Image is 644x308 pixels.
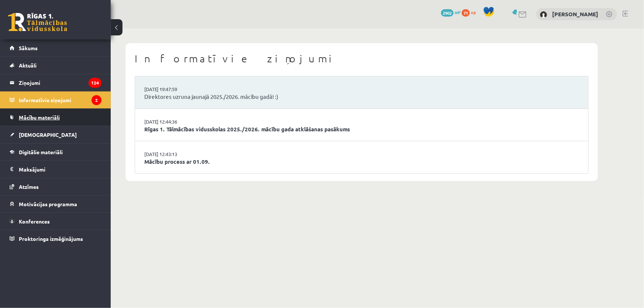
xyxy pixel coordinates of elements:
[10,74,101,91] a: Ziņojumi124
[135,52,589,65] h1: Informatīvie ziņojumi
[144,158,579,166] a: Mācību process ar 01.09.
[19,114,60,121] span: Mācību materiāli
[10,178,101,195] a: Atzīmes
[10,230,101,247] a: Proktoringa izmēģinājums
[10,91,101,108] a: Informatīvie ziņojumi2
[19,218,50,225] span: Konferences
[144,118,200,125] a: [DATE] 12:44:36
[19,201,77,207] span: Motivācijas programma
[19,235,83,242] span: Proktoringa izmēģinājums
[441,9,461,15] a: 2902 mP
[10,57,101,74] a: Aktuāli
[10,126,101,143] a: [DEMOGRAPHIC_DATA]
[462,9,470,17] span: 71
[8,13,67,31] a: Rīgas 1. Tālmācības vidusskola
[19,149,63,155] span: Digitālie materiāli
[19,45,38,51] span: Sākums
[19,161,101,178] legend: Maksājumi
[19,74,101,91] legend: Ziņojumi
[552,10,598,18] a: [PERSON_NAME]
[455,9,461,15] span: mP
[144,125,579,134] a: Rīgas 1. Tālmācības vidusskolas 2025./2026. mācību gada atklāšanas pasākums
[19,131,77,138] span: [DEMOGRAPHIC_DATA]
[19,183,39,190] span: Atzīmes
[19,91,101,108] legend: Informatīvie ziņojumi
[441,9,454,17] span: 2902
[10,39,101,56] a: Sākums
[10,143,101,160] a: Digitālie materiāli
[89,78,101,88] i: 124
[10,213,101,230] a: Konferences
[540,11,547,18] img: Eriks Meļņiks
[471,9,476,15] span: xp
[10,161,101,178] a: Maksājumi
[144,86,200,93] a: [DATE] 19:47:59
[19,62,37,69] span: Aktuāli
[144,93,579,101] a: Direktores uzruna jaunajā 2025./2026. mācību gadā! :)
[10,195,101,212] a: Motivācijas programma
[92,95,101,105] i: 2
[144,150,200,158] a: [DATE] 12:43:13
[10,109,101,126] a: Mācību materiāli
[462,9,479,15] a: 71 xp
